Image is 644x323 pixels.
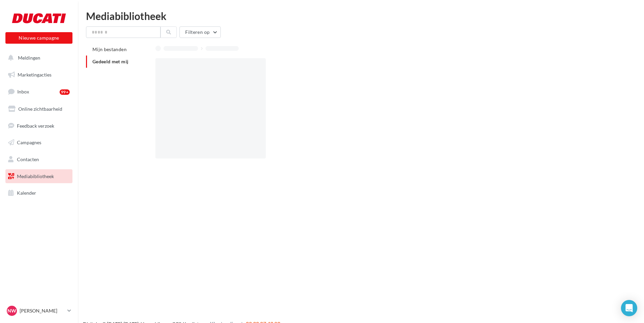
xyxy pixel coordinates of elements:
[4,135,74,150] a: Campagnes
[18,106,62,112] span: Online zichtbaarheid
[20,307,65,314] p: [PERSON_NAME]
[60,89,70,95] div: 99+
[4,186,74,200] a: Kalender
[17,173,54,179] span: Mediabibliotheek
[7,307,16,314] span: NW
[4,84,74,99] a: Inbox99+
[17,190,36,196] span: Kalender
[4,119,74,133] a: Feedback verzoek
[621,300,637,316] div: Open Intercom Messenger
[179,26,221,38] button: Filteren op
[4,102,74,116] a: Online zichtbaarheid
[17,89,29,94] span: Inbox
[18,72,51,78] span: Marketingacties
[4,152,74,167] a: Contacten
[5,32,72,44] button: Nieuwe campagne
[17,156,39,162] span: Contacten
[92,59,128,64] span: Gedeeld met mij
[4,169,74,184] a: Mediabibliotheek
[18,55,40,61] span: Meldingen
[86,11,636,21] div: Mediabibliotheek
[4,68,74,82] a: Marketingacties
[17,139,41,145] span: Campagnes
[5,304,72,317] a: NW [PERSON_NAME]
[17,123,54,128] span: Feedback verzoek
[92,46,127,52] span: Mijn bestanden
[4,51,71,65] button: Meldingen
